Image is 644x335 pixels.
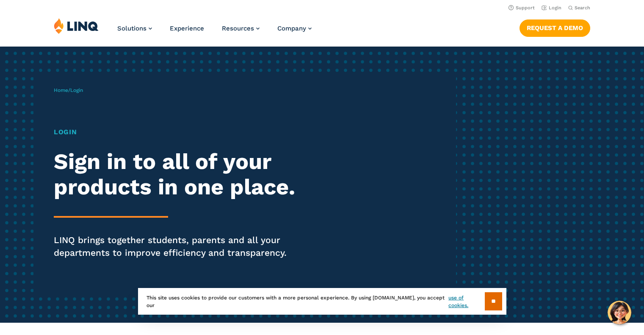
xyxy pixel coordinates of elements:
a: Login [542,5,561,11]
button: Open Search Bar [568,5,590,11]
span: Solutions [117,25,146,32]
h2: Sign in to all of your products in one place. [54,149,302,200]
div: This site uses cookies to provide our customers with a more personal experience. By using [DOMAIN... [138,288,506,315]
span: Login [70,87,83,93]
span: Company [277,25,306,32]
span: Search [575,5,590,11]
nav: Button Navigation [520,18,590,36]
a: Support [509,5,535,11]
a: use of cookies. [448,294,484,309]
span: / [54,87,83,93]
h1: Login [54,127,302,137]
button: Hello, have a question? Let’s chat. [608,301,631,324]
a: Solutions [117,25,152,32]
span: Resources [222,25,254,32]
nav: Primary Navigation [117,18,312,46]
img: LINQ | K‑12 Software [54,18,99,34]
a: Experience [170,25,204,32]
a: Home [54,87,68,93]
p: LINQ brings together students, parents and all your departments to improve efficiency and transpa... [54,234,302,259]
a: Request a Demo [520,19,590,36]
a: Resources [222,25,260,32]
a: Company [277,25,312,32]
